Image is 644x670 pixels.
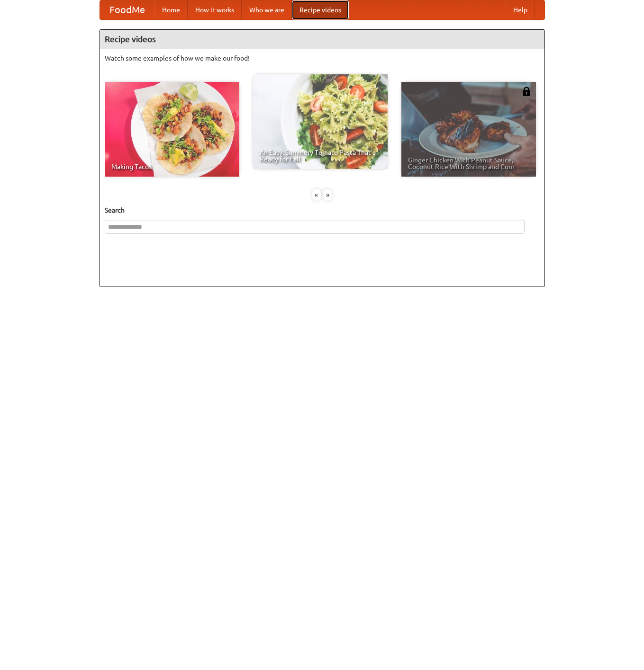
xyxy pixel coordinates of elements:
p: Watch some examples of how we make our food! [105,54,540,63]
a: Help [506,0,535,19]
img: 483408.png [522,87,531,96]
a: An Easy, Summery Tomato Pasta That's Ready for Fall [253,74,388,169]
a: Who we are [242,0,292,19]
h4: Recipe videos [100,30,544,49]
h5: Search [105,205,540,215]
span: An Easy, Summery Tomato Pasta That's Ready for Fall [260,149,381,162]
a: FoodMe [100,0,154,19]
a: Home [154,0,188,19]
a: Making Tacos [105,82,239,177]
div: « [312,189,321,201]
div: » [323,189,332,201]
span: Making Tacos [111,163,233,170]
a: Recipe videos [292,0,349,19]
a: How it works [188,0,242,19]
